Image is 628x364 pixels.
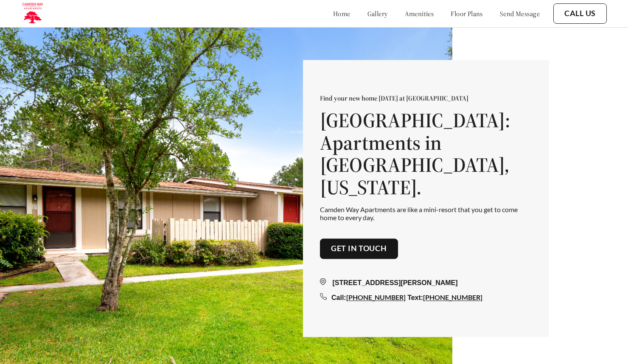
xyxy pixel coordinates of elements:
[333,9,350,18] a: home
[407,294,423,301] span: Text:
[320,278,532,288] div: [STREET_ADDRESS][PERSON_NAME]
[423,293,482,301] a: [PHONE_NUMBER]
[320,109,532,199] h1: [GEOGRAPHIC_DATA]: Apartments in [GEOGRAPHIC_DATA], [US_STATE].
[367,9,388,18] a: gallery
[553,3,607,24] button: Call Us
[320,205,532,221] p: Camden Way Apartments are like a mini-resort that you get to come home to every day.
[320,239,398,259] button: Get in touch
[346,293,406,301] a: [PHONE_NUMBER]
[331,294,346,301] span: Call:
[331,244,387,254] a: Get in touch
[405,9,434,18] a: amenities
[451,9,483,18] a: floor plans
[320,94,532,102] p: Find your new home [DATE] at [GEOGRAPHIC_DATA]
[500,9,540,18] a: send message
[21,2,44,25] img: camden_logo.png
[564,9,596,18] a: Call Us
